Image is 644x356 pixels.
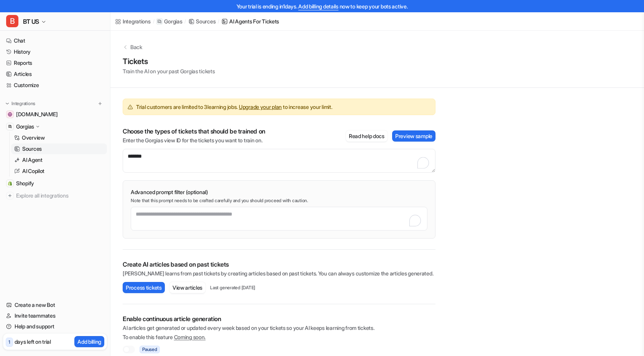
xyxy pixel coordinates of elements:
[11,101,35,107] p: Integrations
[115,17,151,25] a: Integrations
[77,338,101,346] p: Add billing
[123,67,215,75] p: Train the AI on your past Gorgias tickets
[156,18,182,25] a: Gorgias
[3,310,107,321] a: Invite teammates
[298,3,338,10] a: Add billing details
[3,69,107,79] a: Articles
[218,18,219,25] span: /
[3,100,38,107] button: Integrations
[16,123,34,130] p: Gorgias
[174,334,206,340] span: Coming soon.
[123,149,435,173] textarea: To enrich screen reader interactions, please activate Accessibility in Grammarly extension settings
[11,155,107,165] a: AI Agent
[11,143,107,154] a: Sources
[123,282,165,293] button: Process tickets
[188,17,215,25] a: Sources
[8,339,10,346] p: 1
[123,324,435,332] p: AI articles get generated or updated every week based on your tickets so your AI keeps learning f...
[97,101,103,106] img: menu_add.svg
[16,180,34,187] span: Shopify
[16,190,104,202] span: Explore all integrations
[123,17,151,25] div: Integrations
[22,156,43,164] p: AI Agent
[131,198,427,204] p: Note that this prompt needs to be crafted carefully and you should proceed with caution.
[164,18,182,25] p: Gorgias
[123,137,265,144] p: Enter the Gorgias view ID for the tickets you want to train on.
[346,130,388,142] button: Read help docs
[3,58,107,68] a: Reports
[8,124,12,129] img: Gorgias
[123,260,435,268] p: Create AI articles based on past tickets
[130,43,142,51] p: Back
[131,207,427,231] textarea: To enrich screen reader interactions, please activate Accessibility in Grammarly extension settings
[3,109,107,120] a: bentleytrike.com[DOMAIN_NAME]
[136,103,332,111] span: Trial customers are limited to 3 learning jobs. to increase your limit.
[210,285,255,291] p: Last generated [DATE]
[3,46,107,57] a: History
[3,321,107,332] a: Help and support
[239,104,282,110] a: Upgrade your plan
[8,112,12,117] img: bentleytrike.com
[3,300,107,310] a: Create a new Bot
[184,18,186,25] span: /
[123,127,265,135] p: Choose the types of tickets that should be trained on
[123,56,215,67] h1: Tickets
[15,338,51,346] p: days left on trial
[123,315,435,323] p: Enable continuous article generation
[229,17,279,25] div: AI Agents for tickets
[6,15,18,27] span: B
[3,190,107,201] a: Explore all integrations
[22,167,44,175] p: AI Copilot
[8,181,12,186] img: Shopify
[123,333,435,341] p: To enable this feature
[196,17,215,25] div: Sources
[222,17,279,25] a: AI Agents for tickets
[153,18,154,25] span: /
[169,282,205,293] button: View articles
[131,188,427,196] p: Advanced prompt filter (optional)
[11,132,107,143] a: Overview
[74,336,104,347] button: Add billing
[16,110,58,118] span: [DOMAIN_NAME]
[3,80,107,91] a: Customize
[23,16,39,27] span: BT US
[123,270,435,277] p: [PERSON_NAME] learns from past tickets by creating articles based on past tickets. You can always...
[5,101,10,106] img: expand menu
[3,35,107,46] a: Chat
[3,178,107,189] a: ShopifyShopify
[392,130,435,142] button: Preview sample
[22,134,45,142] p: Overview
[140,346,160,353] span: Paused
[22,145,42,153] p: Sources
[6,192,14,199] img: explore all integrations
[11,166,107,176] a: AI Copilot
